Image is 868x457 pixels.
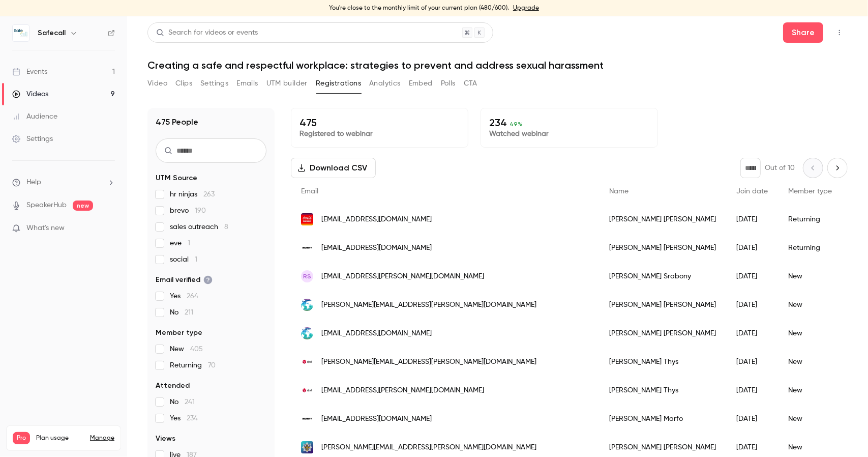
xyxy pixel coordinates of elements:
[12,134,53,144] div: Settings
[170,360,216,370] span: Returning
[156,381,190,391] span: Attended
[301,327,313,339] img: rssglobal.com
[726,405,778,433] div: [DATE]
[147,75,167,92] button: Video
[300,117,460,129] p: 475
[321,214,432,225] span: [EMAIL_ADDRESS][DOMAIN_NAME]
[208,362,216,369] span: 70
[301,242,313,254] img: insanity.com
[12,89,48,99] div: Videos
[156,116,198,128] h1: 475 People
[321,385,484,396] span: [EMAIL_ADDRESS][PERSON_NAME][DOMAIN_NAME]
[170,222,228,232] span: sales outreach
[599,348,726,376] div: [PERSON_NAME] Thys
[510,121,523,128] span: 49 %
[291,158,376,178] button: Download CSV
[778,291,842,319] div: New
[778,234,842,262] div: Returning
[321,442,536,453] span: [PERSON_NAME][EMAIL_ADDRESS][PERSON_NAME][DOMAIN_NAME]
[301,441,313,453] img: ddfire.gov.uk
[190,346,203,353] span: 405
[195,207,206,214] span: 190
[187,293,198,300] span: 264
[301,384,313,396] img: dpd.be
[103,224,115,233] iframe: Noticeable Trigger
[726,291,778,319] div: [DATE]
[369,75,401,92] button: Analytics
[170,254,197,265] span: social
[301,413,313,425] img: insanity.com
[185,398,195,406] span: 241
[599,376,726,405] div: [PERSON_NAME] Thys
[321,300,536,310] span: [PERSON_NAME][EMAIL_ADDRESS][PERSON_NAME][DOMAIN_NAME]
[187,415,198,422] span: 234
[156,27,258,38] div: Search for videos or events
[38,28,66,38] h6: Safecall
[12,67,47,77] div: Events
[827,158,848,178] button: Next page
[303,272,311,281] span: RS
[170,413,198,423] span: Yes
[609,188,628,195] span: Name
[175,75,192,92] button: Clips
[778,348,842,376] div: New
[321,414,432,424] span: [EMAIL_ADDRESS][DOMAIN_NAME]
[489,129,649,139] p: Watched webinar
[13,25,29,41] img: Safecall
[726,205,778,234] div: [DATE]
[26,223,65,234] span: What's new
[170,189,215,199] span: hr ninjas
[301,299,313,311] img: rssglobal.com
[778,205,842,234] div: Returning
[726,262,778,291] div: [DATE]
[321,357,536,367] span: [PERSON_NAME][EMAIL_ADDRESS][PERSON_NAME][DOMAIN_NAME]
[36,434,84,442] span: Plan usage
[170,238,190,248] span: eve
[778,262,842,291] div: New
[736,188,768,195] span: Join date
[788,188,832,195] span: Member type
[316,75,361,92] button: Registrations
[156,275,213,285] span: Email verified
[170,344,203,354] span: New
[778,319,842,348] div: New
[73,201,93,211] span: new
[599,405,726,433] div: [PERSON_NAME] Marfo
[224,223,228,231] span: 8
[726,376,778,405] div: [DATE]
[203,191,215,198] span: 263
[26,200,67,211] a: SpeakerHub
[200,75,228,92] button: Settings
[726,319,778,348] div: [DATE]
[726,348,778,376] div: [DATE]
[156,328,202,338] span: Member type
[236,75,258,92] button: Emails
[409,75,433,92] button: Embed
[599,319,726,348] div: [PERSON_NAME] [PERSON_NAME]
[170,397,195,407] span: No
[195,256,197,263] span: 1
[765,163,795,173] p: Out of 10
[321,243,432,253] span: [EMAIL_ADDRESS][DOMAIN_NAME]
[599,234,726,262] div: [PERSON_NAME] [PERSON_NAME]
[778,376,842,405] div: New
[12,111,57,122] div: Audience
[266,75,308,92] button: UTM builder
[599,262,726,291] div: [PERSON_NAME] Srabony
[90,434,114,442] a: Manage
[170,307,193,318] span: No
[831,24,848,41] button: Top Bar Actions
[156,173,197,183] span: UTM Source
[489,117,649,129] p: 234
[513,4,539,12] a: Upgrade
[599,205,726,234] div: [PERSON_NAME] [PERSON_NAME]
[441,75,456,92] button: Polls
[26,177,41,188] span: Help
[188,240,190,247] span: 1
[147,59,848,71] h1: Creating a safe and respectful workplace: strategies to prevent and address sexual harassment
[726,234,778,262] div: [DATE]
[301,213,313,225] img: ccep.com
[599,291,726,319] div: [PERSON_NAME] [PERSON_NAME]
[12,177,115,188] li: help-dropdown-opener
[170,291,198,301] span: Yes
